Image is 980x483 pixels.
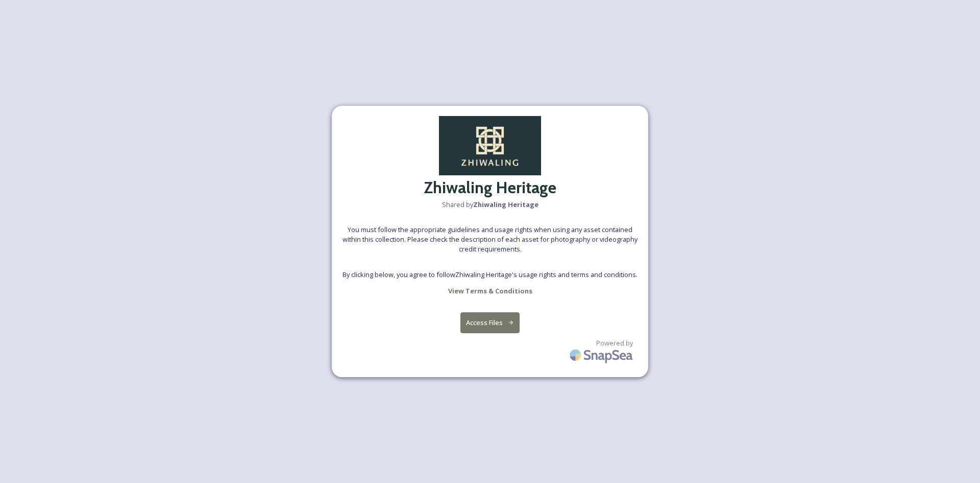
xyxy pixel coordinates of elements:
span: By clicking below, you agree to follow Zhiwaling Heritage 's usage rights and terms and conditions. [342,270,638,280]
img: SnapSea Logo [567,343,638,367]
span: Shared by [442,200,538,210]
strong: View Terms & Conditions [448,286,532,295]
button: Access Files [460,312,520,333]
img: Screenshot%202025-04-29%20at%2011.04.11.png [439,116,541,175]
strong: Zhiwaling Heritage [473,200,538,209]
span: Powered by [596,338,633,348]
h2: Zhiwaling Heritage [424,175,556,200]
a: View Terms & Conditions [448,285,532,297]
span: You must follow the appropriate guidelines and usage rights when using any asset contained within... [342,225,638,255]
